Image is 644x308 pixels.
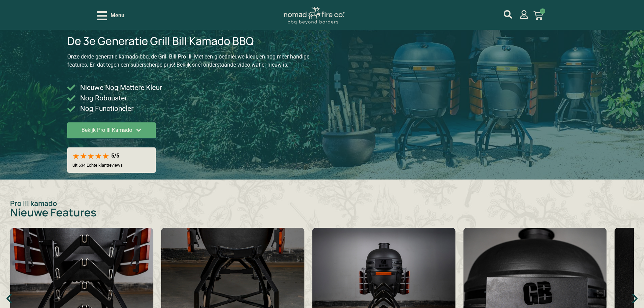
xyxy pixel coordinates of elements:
p: Onze derde generatie kamado bbq, de Grill Bill Pro III. Met een gloednieuwe kleur, en nog meer ha... [67,53,322,69]
div: Vorige slide [3,292,16,305]
span: Nieuwe Nog Mattere Kleur [78,82,162,93]
img: Nomad Logo [284,7,344,25]
a: Bekijk Pro III Kamado [67,122,156,139]
h2: De 3e Generatie Grill Bill Kamado BBQ [67,34,322,47]
span: Nog Robuuster [78,93,127,103]
p: Uit 634 Echte klantreviews [72,163,123,168]
div: Open/Close Menu [97,10,124,22]
span: Menu [111,11,124,20]
h2: Nieuwe Features [10,207,634,218]
a: mijn account [520,10,528,19]
span: 0 [540,8,545,14]
span: Nog Functioneler [78,103,134,114]
div: Volgende slide [628,292,641,305]
span: Bekijk Pro III Kamado [81,127,132,133]
div: 5/5 [111,152,119,159]
p: Pro III kamado [10,200,634,207]
a: 0 [525,7,551,24]
a: mijn account [504,10,512,19]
